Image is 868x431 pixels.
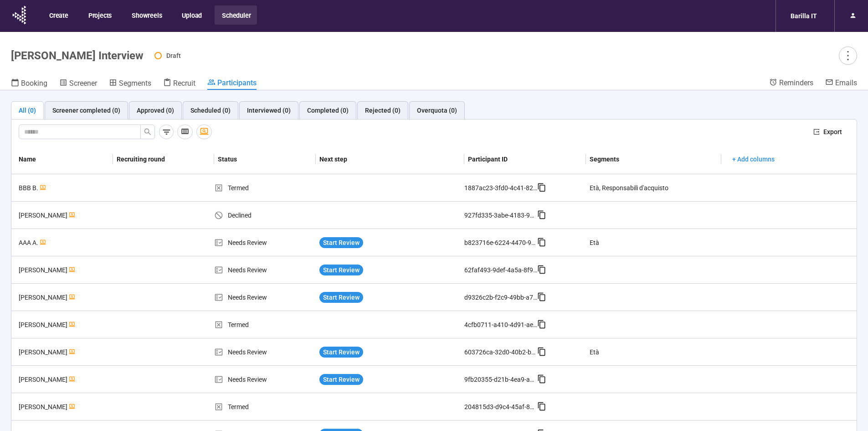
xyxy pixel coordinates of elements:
[109,78,151,90] a: Segments
[124,5,168,25] button: Showreels
[140,125,155,139] button: search
[15,238,113,248] div: AAA A.
[323,238,360,248] span: Start Review
[11,49,144,62] h1: [PERSON_NAME] Interview
[842,49,854,62] span: more
[590,238,599,248] div: Età
[214,210,316,220] div: Declined
[15,183,113,193] div: BBB B.
[590,347,599,357] div: Età
[11,145,113,174] th: Name
[769,78,813,89] a: Reminders
[214,265,316,275] div: Needs Review
[163,78,195,90] a: Recruit
[214,183,316,193] div: Termed
[42,5,75,25] button: Create
[837,400,859,422] iframe: Intercom live chat
[323,292,360,302] span: Start Review
[732,154,775,164] span: + Add columns
[319,347,363,358] button: Start Review
[59,78,97,90] a: Screener
[316,145,464,174] th: Next step
[247,105,291,115] div: Interviewed (0)
[417,105,457,115] div: Overquota (0)
[15,347,113,357] div: [PERSON_NAME]
[464,402,537,412] div: 204815d3-d9c4-45af-8992-b4a8766e7116
[464,374,537,384] div: 9fb20355-d21b-4ea9-a102-ee0f91805ad8
[319,374,363,385] button: Start Review
[21,79,47,88] span: Booking
[779,78,813,87] span: Reminders
[207,78,257,90] a: Participants
[15,402,113,412] div: [PERSON_NAME]
[825,78,857,89] a: Emails
[190,105,231,115] div: Scheduled (0)
[590,183,668,193] div: Età, Responsabili d'acquisto
[464,292,537,302] div: d9326c2b-f2c9-49bb-a79c-fca18ca525e4
[464,183,537,193] div: 1887ac23-3fd0-4c41-826a-d9ab7af6f3ce
[81,5,118,25] button: Projects
[15,374,113,384] div: [PERSON_NAME]
[725,152,782,166] button: + Add columns
[214,347,316,357] div: Needs Review
[113,145,215,174] th: Recruiting round
[365,105,401,115] div: Rejected (0)
[214,292,316,302] div: Needs Review
[52,105,120,115] div: Screener completed (0)
[464,347,537,357] div: 603726ca-32d0-40b2-bc69-d77893665463
[806,125,849,139] button: exportExport
[823,127,842,137] span: Export
[835,78,857,87] span: Emails
[215,5,257,25] button: Scheduler
[319,292,363,303] button: Start Review
[839,47,857,65] button: more
[464,238,537,248] div: b823716e-6224-4470-92a1-1e52f054db56
[319,265,363,275] button: Start Review
[214,238,316,248] div: Needs Review
[464,210,537,220] div: 927fd335-3abe-4183-9689-659d7dc24f09
[464,320,537,330] div: 4cfb0711-a410-4d91-ae67-dc87c140c776
[15,210,113,220] div: [PERSON_NAME]
[173,79,195,88] span: Recruit
[19,105,36,115] div: All (0)
[813,129,820,135] span: export
[15,265,113,275] div: [PERSON_NAME]
[586,145,721,174] th: Segments
[175,5,208,25] button: Upload
[214,374,316,384] div: Needs Review
[15,320,113,330] div: [PERSON_NAME]
[11,78,47,90] a: Booking
[217,78,257,87] span: Participants
[464,265,537,275] div: 62faf493-9def-4a5a-8f99-e0dbe55061fa
[144,128,151,135] span: search
[214,145,316,174] th: Status
[15,292,113,302] div: [PERSON_NAME]
[119,79,151,88] span: Segments
[166,52,181,59] span: Draft
[319,237,363,248] button: Start Review
[137,105,174,115] div: Approved (0)
[464,145,586,174] th: Participant ID
[69,79,97,88] span: Screener
[214,402,316,412] div: Termed
[323,347,360,357] span: Start Review
[307,105,349,115] div: Completed (0)
[323,265,360,275] span: Start Review
[214,320,316,330] div: Termed
[323,374,360,384] span: Start Review
[785,7,822,25] div: Barilla IT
